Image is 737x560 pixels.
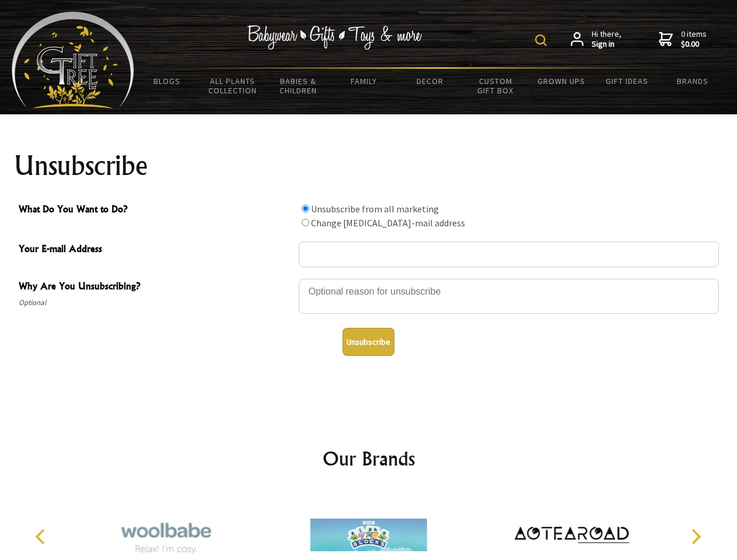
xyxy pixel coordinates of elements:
[19,242,293,258] span: Your E-mail Address
[592,29,621,50] span: Hi there,
[299,279,719,314] textarea: Why Are You Unsubscribing?
[535,34,547,46] img: product search
[247,25,422,50] img: Babywear - Gifts - Toys & more
[681,39,707,50] strong: $0.00
[397,69,463,93] a: Decor
[302,205,309,212] input: What Do You Want to Do?
[681,29,707,50] span: 0 items
[571,29,621,50] a: Hi there,Sign in
[14,152,724,180] h1: Unsubscribe
[29,524,55,549] button: Previous
[683,524,708,549] button: Next
[299,242,719,267] input: Your E-mail Address
[331,69,397,93] a: Family
[463,69,529,103] a: Custom Gift Box
[528,69,594,93] a: Grown Ups
[302,219,309,226] input: What Do You Want to Do?
[266,69,331,103] a: Babies & Children
[19,296,293,310] span: Optional
[594,69,660,93] a: Gift Ideas
[660,69,726,93] a: Brands
[23,444,714,473] h2: Our Brands
[592,39,621,50] strong: Sign in
[311,217,465,229] label: Change [MEDICAL_DATA]-mail address
[134,69,200,93] a: BLOGS
[311,203,439,215] label: Unsubscribe from all marketing
[19,279,293,296] span: Why Are You Unsubscribing?
[19,202,293,219] span: What Do You Want to Do?
[200,69,266,103] a: All Plants Collection
[12,12,134,108] img: Babyware - Gifts - Toys and more...
[343,328,394,356] button: Unsubscribe
[659,29,707,50] a: 0 items$0.00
